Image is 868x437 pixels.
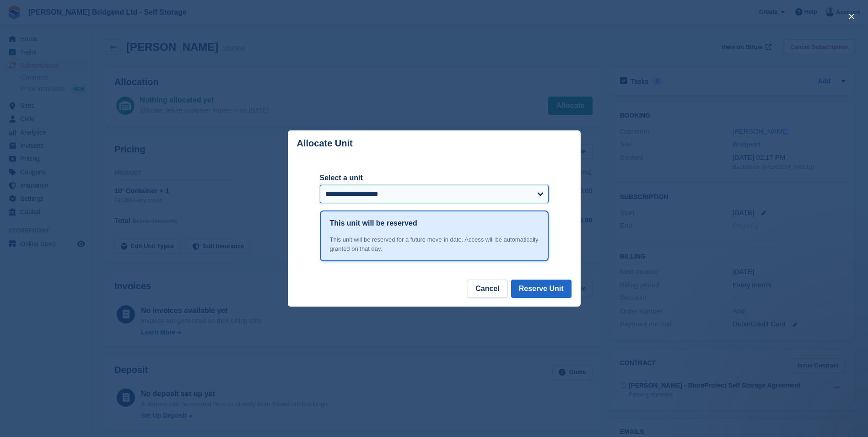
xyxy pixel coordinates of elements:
[297,138,353,149] p: Allocate Unit
[511,280,571,298] button: Reserve Unit
[468,280,507,298] button: Cancel
[320,173,549,183] label: Select a unit
[844,9,859,24] button: close
[330,218,417,229] h1: This unit will be reserved
[330,235,539,253] div: This unit will be reserved for a future move-in date. Access will be automatically granted on tha...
